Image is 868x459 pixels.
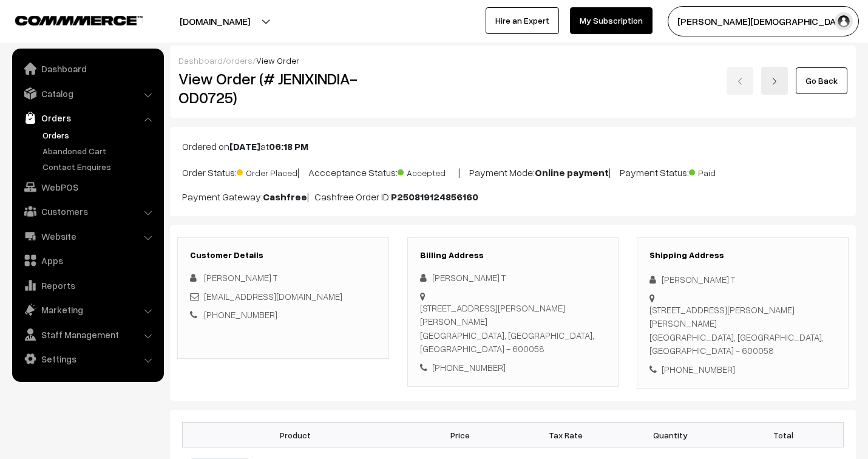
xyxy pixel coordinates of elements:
span: Paid [689,163,750,179]
a: [PHONE_NUMBER] [204,309,277,320]
div: [STREET_ADDRESS][PERSON_NAME][PERSON_NAME] [GEOGRAPHIC_DATA], [GEOGRAPHIC_DATA], [GEOGRAPHIC_DATA... [420,301,606,356]
p: Payment Gateway: | Cashfree Order ID: [182,189,844,204]
a: Website [15,225,160,247]
span: View Order [256,55,299,66]
a: Staff Management [15,324,160,345]
img: COMMMERCE [15,16,143,25]
b: Cashfree [263,191,307,203]
div: [PERSON_NAME] T [649,273,836,287]
div: [PHONE_NUMBER] [420,361,606,375]
div: [PHONE_NUMBER] [649,362,836,376]
a: Customers [15,200,160,222]
div: [STREET_ADDRESS][PERSON_NAME][PERSON_NAME] [GEOGRAPHIC_DATA], [GEOGRAPHIC_DATA], [GEOGRAPHIC_DATA... [649,303,836,358]
th: Product [183,423,408,447]
b: 06:18 PM [269,140,308,152]
a: Orders [15,107,160,129]
span: [PERSON_NAME] T [204,272,277,283]
a: [EMAIL_ADDRESS][DOMAIN_NAME] [204,291,342,302]
th: Quantity [618,423,723,447]
a: Settings [15,348,160,370]
div: [PERSON_NAME] T [420,271,606,285]
p: Order Status: | Accceptance Status: | Payment Mode: | Payment Status: [182,163,844,180]
a: orders [226,55,253,66]
span: Accepted [398,163,458,179]
span: Order Placed [237,163,297,179]
img: user [835,12,853,30]
a: Dashboard [178,55,223,66]
b: Online payment [535,166,609,178]
th: Tax Rate [513,423,618,447]
img: right-arrow.png [771,78,778,85]
b: [DATE] [229,140,260,152]
a: Hire an Expert [486,7,559,34]
a: Dashboard [15,58,160,80]
a: COMMMERCE [15,12,121,27]
h2: View Order (# JENIXINDIA-OD0725) [178,69,389,107]
a: Abandoned Cart [39,144,160,157]
h3: Shipping Address [649,250,836,260]
div: / / [178,54,847,67]
a: Marketing [15,299,160,321]
th: Total [724,423,844,447]
a: Reports [15,274,160,296]
button: [PERSON_NAME][DEMOGRAPHIC_DATA] [668,6,859,36]
a: Orders [39,129,160,141]
a: WebPOS [15,176,160,198]
p: Ordered on at [182,139,844,154]
h3: Billing Address [420,250,606,260]
b: P250819124856160 [391,191,478,203]
a: Apps [15,250,160,271]
button: [DOMAIN_NAME] [137,6,293,36]
h3: Customer Details [190,250,376,260]
a: Catalog [15,83,160,104]
a: Go Back [796,67,847,94]
a: My Subscription [570,7,653,34]
th: Price [408,423,513,447]
a: Contact Enquires [39,160,160,173]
